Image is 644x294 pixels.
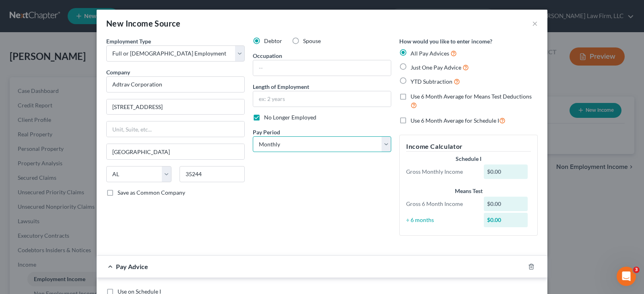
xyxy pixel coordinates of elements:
[411,117,499,124] span: Use 6 Month Average for Schedule I
[532,19,538,28] button: ×
[406,155,531,163] div: Schedule I
[402,200,480,208] div: Gross 6 Month Income
[402,216,480,224] div: ÷ 6 months
[402,168,480,176] div: Gross Monthly Income
[399,37,492,45] label: How would you like to enter income?
[484,213,528,227] div: $0.00
[253,60,391,76] input: --
[406,187,531,195] div: Means Test
[411,64,461,71] span: Just One Pay Advice
[116,263,148,270] span: Pay Advice
[107,121,244,137] input: Unit, Suite, etc...
[106,76,245,93] input: Search company by name...
[264,114,316,121] span: No Longer Employed
[107,99,244,115] input: Enter address...
[406,142,531,152] h5: Income Calculator
[107,144,244,159] input: Enter city...
[411,93,532,100] span: Use 6 Month Average for Means Test Deductions
[253,91,391,107] input: ex: 2 years
[106,69,130,76] span: Company
[253,82,309,91] label: Length of Employment
[484,197,528,211] div: $0.00
[264,37,282,44] span: Debtor
[633,267,640,273] span: 3
[484,164,528,179] div: $0.00
[106,18,181,29] div: New Income Source
[180,166,245,182] input: Enter zip...
[106,38,151,45] span: Employment Type
[617,267,636,286] iframe: Intercom live chat
[411,78,452,85] span: YTD Subtraction
[253,51,282,60] label: Occupation
[253,129,280,136] span: Pay Period
[411,50,449,57] span: All Pay Advices
[118,189,185,196] span: Save as Common Company
[303,37,321,44] span: Spouse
